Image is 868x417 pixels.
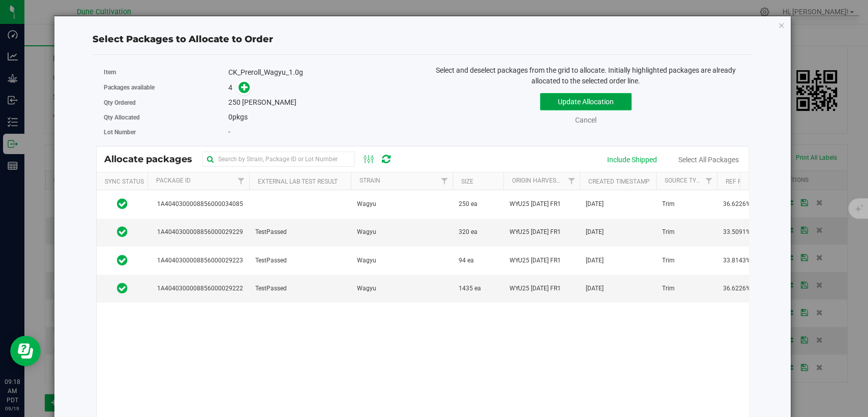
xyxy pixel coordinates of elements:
a: Filter [700,172,717,190]
span: Wagyu [357,284,376,293]
span: 36.6226% [723,284,751,293]
label: Packages available [104,83,228,92]
span: 33.5091% [723,227,751,237]
span: Trim [662,256,675,265]
label: Qty Ordered [104,98,228,107]
span: In Sync [117,253,128,267]
a: Ref Field [725,178,753,185]
span: In Sync [117,197,128,211]
span: Wagyu [357,199,376,209]
a: Strain [359,177,380,184]
a: Source Type [664,177,703,184]
a: Select All Packages [678,156,739,164]
span: 94 ea [459,256,474,265]
span: Trim [662,199,675,209]
input: Search by Strain, Package ID or Lot Number [202,152,355,167]
a: External Lab Test Result [257,178,337,185]
a: Cancel [575,116,596,124]
span: In Sync [117,281,128,295]
span: 36.6226% [723,199,751,209]
div: CK_Preroll_Wagyu_1.0g [228,67,415,78]
span: 1A4040300008856000029229 [154,227,243,237]
span: TestPassed [255,227,287,237]
span: Wagyu [357,227,376,237]
span: 320 ea [459,227,477,237]
span: 33.8143% [723,256,751,265]
span: Trim [662,284,675,293]
span: TestPassed [255,256,287,265]
a: Created Timestamp [588,178,649,185]
a: Filter [563,172,580,190]
span: TestPassed [255,284,287,293]
a: Size [461,178,473,185]
span: In Sync [117,225,128,239]
span: Allocate packages [104,154,202,165]
span: 1A4040300008856000029222 [154,284,243,293]
span: 1A4040300008856000029223 [154,256,243,265]
span: [PERSON_NAME] [242,98,296,106]
a: Sync Status [104,178,143,185]
a: Origin Harvests [512,177,563,184]
a: Filter [436,172,453,190]
div: Select Packages to Allocate to Order [93,33,753,46]
span: 4 [228,83,232,92]
a: Filter [232,172,249,190]
span: WYU25 [DATE] FR1 [510,256,561,265]
span: 1A4040300008856000034085 [154,199,243,209]
label: Item [104,68,228,77]
span: WYU25 [DATE] FR1 [510,284,561,293]
span: [DATE] [586,227,604,237]
span: pkgs [228,113,248,121]
span: WYU25 [DATE] FR1 [510,227,561,237]
span: 250 [228,98,241,106]
iframe: Resource center [10,336,41,366]
span: 1435 ea [459,284,481,293]
span: Wagyu [357,256,376,265]
label: Qty Allocated [104,113,228,122]
a: Package Id [156,177,190,184]
button: Update Allocation [540,93,632,110]
span: [DATE] [586,256,604,265]
label: Lot Number [104,128,228,137]
span: Select and deselect packages from the grid to allocate. Initially highlighted packages are alread... [436,66,736,85]
span: [DATE] [586,284,604,293]
div: Include Shipped [607,155,657,165]
span: 250 ea [459,199,477,209]
span: [DATE] [586,199,604,209]
span: - [228,128,230,136]
span: Trim [662,227,675,237]
span: WYU25 [DATE] FR1 [510,199,561,209]
span: 0 [228,113,232,121]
